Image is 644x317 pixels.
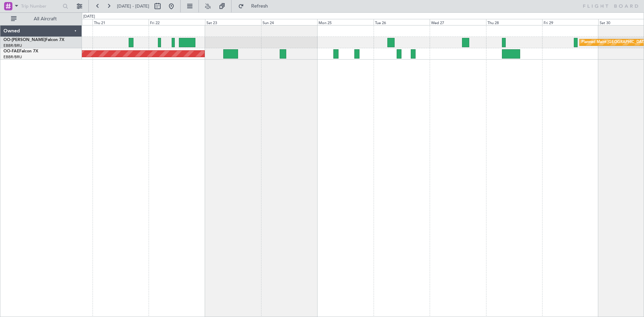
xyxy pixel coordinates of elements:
[117,3,149,9] span: [DATE] - [DATE]
[374,19,430,25] div: Tue 26
[235,1,276,12] button: Refresh
[18,17,73,21] span: All Aircraft
[486,19,542,25] div: Thu 28
[542,19,598,25] div: Fri 29
[3,49,38,53] a: OO-FAEFalcon 7X
[83,14,95,20] div: [DATE]
[3,38,45,42] span: OO-[PERSON_NAME]
[205,19,261,25] div: Sat 23
[3,49,19,53] span: OO-FAE
[149,19,205,25] div: Fri 22
[245,4,274,9] span: Refresh
[3,38,64,42] a: OO-[PERSON_NAME]Falcon 7X
[3,54,22,60] a: EBBR/BRU
[261,19,317,25] div: Sun 24
[430,19,486,25] div: Wed 27
[317,19,373,25] div: Mon 25
[21,1,61,11] input: Trip Number
[3,43,22,48] a: EBBR/BRU
[93,19,149,25] div: Thu 21
[8,13,75,24] button: All Aircraft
